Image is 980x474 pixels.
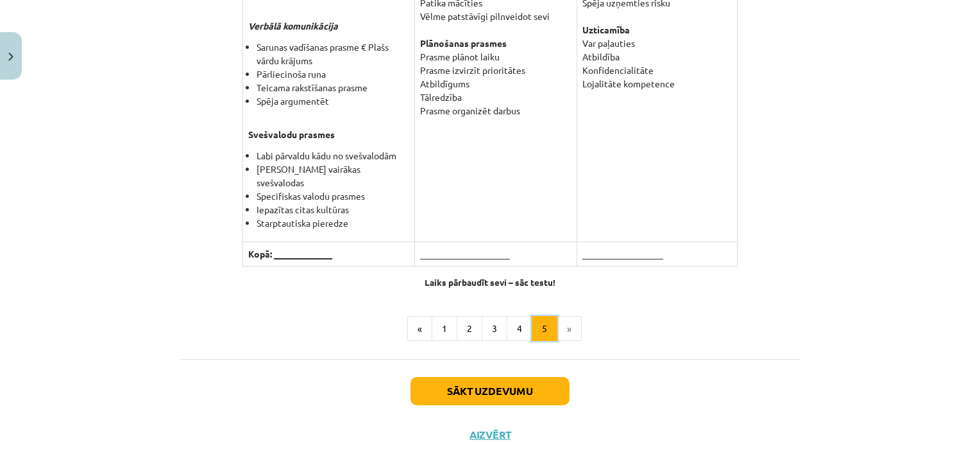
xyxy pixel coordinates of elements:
td: ____________________ [414,241,577,266]
li: Sarunas vadīšanas prasme € Plašs vārdu krājums [257,40,409,67]
li: Labi pārvaldu kādu no svešvalodām [257,149,409,162]
nav: Page navigation example [180,316,800,342]
li: Iepazītas citas kultūras [257,203,409,216]
button: 4 [507,316,532,342]
b: Kopā: _____________ [248,248,332,259]
button: 1 [432,316,457,342]
strong: Plānošanas prasmes [420,37,507,49]
b: Svešvalodu prasmes [248,128,335,140]
button: 2 [457,316,482,342]
button: 3 [482,316,507,342]
li: Specifiskas valodu prasmes [257,189,409,203]
li: [PERSON_NAME] vairākas svešvalodas [257,162,409,189]
td: __________________ [577,241,738,266]
li: Pārliecinoša runa [257,67,409,81]
strong: Uzticamība [582,24,630,35]
strong: Laiks pārbaudīt sevi – sāc testu! [425,276,555,288]
li: Teicama rakstīšanas prasme [257,81,409,94]
img: icon-close-lesson-0947bae3869378f0d4975bcd49f059093ad1ed9edebbc8119c70593378902aed.svg [8,53,13,61]
button: Aizvērt [466,428,514,441]
i: Verbālā komunikācija [248,20,338,31]
button: Sākt uzdevumu [410,377,570,405]
li: Starptautiska pieredze [257,216,409,230]
button: « [407,316,432,342]
button: 5 [532,316,557,342]
li: Spēja argumentēt [257,94,409,108]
